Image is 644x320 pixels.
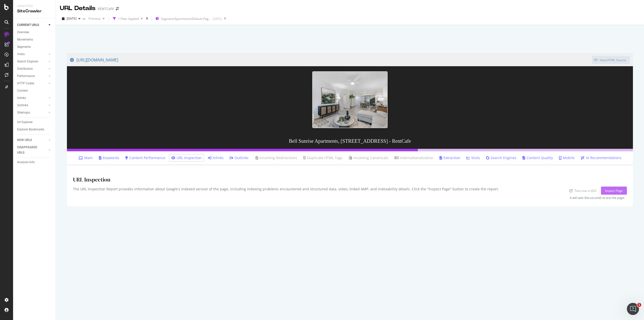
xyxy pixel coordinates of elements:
[17,137,32,143] div: NEW URLS
[17,160,35,165] div: Analysis Info
[466,155,480,160] a: Visits
[17,95,47,101] a: Inlinks
[87,16,101,21] span: Previous
[17,145,47,155] a: DISAPPEARED URLS
[17,110,30,115] div: Sitemaps
[592,56,630,64] button: View HTML Source
[17,44,31,50] div: Segments
[394,155,433,160] a: Internationalization
[73,187,499,200] div: The URL Inspection Report provides information about Google's indexed version of the page, includ...
[17,81,34,86] div: HTTP Codes
[17,22,47,28] a: CURRENT URLS
[116,7,119,11] div: arrow-right-arrow-left
[303,155,343,160] a: Duplicate HTML Tags
[153,15,222,23] button: Segment:Apartments/Default-Pages[DATE]
[559,155,575,160] a: Mobile
[83,16,87,21] span: vs
[17,74,47,79] a: Performance
[17,37,52,42] a: Movements
[17,88,52,93] a: Content
[125,155,165,160] a: Content Performance
[627,303,639,315] iframe: Intercom live chat
[637,303,641,307] span: 1
[17,44,52,50] a: Segments
[17,4,52,8] div: Analytics
[87,15,107,23] button: Previous
[17,103,47,108] a: Outlinks
[17,59,47,64] a: Search Engines
[17,52,25,57] div: Visits
[70,54,592,66] a: [URL][DOMAIN_NAME]
[111,15,145,23] button: 1 Filter Applied
[17,88,28,93] div: Content
[17,120,52,125] a: Url Explorer
[439,155,460,160] a: Extraction
[230,155,249,160] a: Outlinks
[118,17,139,21] div: 1 Filter Applied
[17,110,47,115] a: Sitemaps
[60,15,83,23] button: [DATE]
[17,160,52,165] a: Analysis Info
[73,176,110,183] h1: URL Inspection
[208,155,224,160] a: Inlinks
[570,188,597,193] a: Test Live in GSC
[17,30,52,35] a: Overview
[486,155,516,160] a: Search Engines
[17,66,47,72] a: Distribution
[17,103,28,108] div: Outlinks
[17,95,26,101] div: Inlinks
[145,16,149,21] div: times
[161,17,211,21] span: Segment: Apartments/Default-Pages
[255,155,297,160] a: Incoming Redirections
[17,74,35,79] div: Performance
[17,22,39,28] div: CURRENT URLS
[17,145,43,155] div: DISAPPEARED URLS
[67,16,76,21] span: 2025 Aug. 7th
[522,155,553,160] a: Content Quality
[78,155,93,160] a: Main
[17,30,29,35] div: Overview
[600,58,626,62] div: View HTML Source
[171,155,202,160] a: URL Inspection
[312,71,388,128] img: Bell Sunrise Apartments, 1020 NE 12th Avenue, Fort Lauderdale, FL - RentCafe
[60,4,96,13] div: URL Details
[17,81,47,86] a: HTTP Codes
[99,155,119,160] a: Keywords
[17,66,33,72] div: Distribution
[581,155,622,160] a: AI Recommendations
[213,17,222,21] div: [DATE]
[17,120,33,125] div: Url Explorer
[17,137,47,143] a: NEW URLS
[601,187,627,195] button: Inspect Page
[17,37,33,42] div: Movements
[17,59,38,64] div: Search Engines
[17,52,47,57] a: Visits
[17,8,52,14] div: SiteCrawler
[605,189,623,193] div: Inspect Page
[570,196,625,200] div: It will take few seconds to test the page.
[17,127,52,132] a: Explorer Bookmarks
[349,155,388,160] a: Incoming Canonicals
[67,133,633,149] h3: Bell Sunrise Apartments, [STREET_ADDRESS] - RentCafe
[98,6,114,11] div: RENTCafé
[17,127,44,132] div: Explorer Bookmarks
